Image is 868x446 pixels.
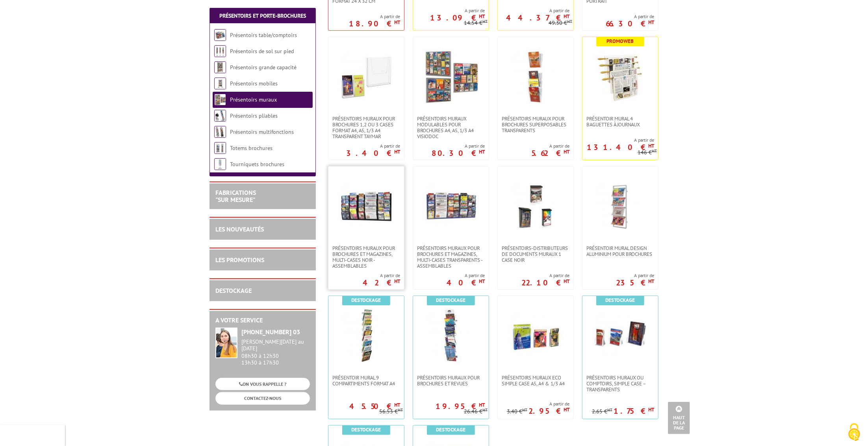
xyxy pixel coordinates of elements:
[214,126,226,138] img: Présentoirs multifonctions
[214,45,226,57] img: Présentoirs de sol sur pied
[606,13,654,20] span: A partir de
[214,61,226,73] img: Présentoirs grande capacité
[214,110,226,122] img: Présentoirs pliables
[328,375,404,387] a: PRÉSENTOIR MURAL 9 COMPARTIMENTS FORMAT A4
[417,375,485,387] span: PRÉSENTOIRS MURAUX POUR BROCHURES ET REVUES
[616,280,654,285] p: 235 €
[413,7,485,14] span: A partir de
[507,401,569,407] span: A partir de
[549,20,572,26] p: 49.30 €
[502,375,569,387] span: Présentoirs muraux Eco simple case A5, A4 & 1/3 A4
[230,128,294,135] a: Présentoirs multifonctions
[349,404,400,409] p: 45.50 €
[521,272,569,279] span: A partir de
[363,280,400,285] p: 42 €
[423,308,479,363] img: PRÉSENTOIRS MURAUX POUR BROCHURES ET REVUES
[668,402,690,434] a: Haut de la page
[339,49,394,104] img: PRÉSENTOIRS MURAUX POUR BROCHURES 1,2 OU 3 CASES FORMAT A4, A5, 1/3 A4 TRANSPARENT TAYMAR
[430,15,485,20] p: 13.09 €
[215,378,310,390] a: ON VOUS RAPPELLE ?
[413,245,489,269] a: PRÉSENTOIRS MURAUX POUR BROCHURES ET MAGAZINES, MULTI-CASES TRANSPARENTS - ASSEMBLABLES
[394,278,400,285] sup: HT
[214,94,226,105] img: Présentoirs muraux
[606,297,635,304] b: Destockage
[230,48,294,55] a: Présentoirs de sol sur pied
[479,402,485,408] sup: HT
[219,12,306,19] a: Présentoirs et Porte-brochures
[230,144,273,152] a: Totems brochures
[423,178,479,233] img: PRÉSENTOIRS MURAUX POUR BROCHURES ET MAGAZINES, MULTI-CASES TRANSPARENTS - ASSEMBLABLES
[394,148,400,155] sup: HT
[564,148,569,155] sup: HT
[346,143,400,149] span: A partir de
[214,78,226,89] img: Présentoirs mobiles
[230,64,297,71] a: Présentoirs grande capacité
[464,20,488,26] p: 14.54 €
[417,245,485,269] span: PRÉSENTOIRS MURAUX POUR BROCHURES ET MAGAZINES, MULTI-CASES TRANSPARENTS - ASSEMBLABLES
[648,19,654,26] sup: HT
[529,409,569,413] p: 2.95 €
[564,406,569,413] sup: HT
[363,272,400,279] span: A partir de
[482,407,488,413] sup: HT
[479,148,485,155] sup: HT
[582,375,658,392] a: PRÉSENTOIRS MURAUX OU COMPTOIRS, SIMPLE CASE – TRANSPARENTS
[215,225,264,233] a: LES NOUVEAUTÉS
[328,245,404,269] a: PRÉSENTOIRS MURAUX POUR BROCHURES ET MAGAZINES, MULTI-CASES NOIR - ASSEMBLABLES
[614,409,654,413] p: 1.75 €
[215,256,264,264] a: LES PROMOTIONS
[339,178,394,233] img: PRÉSENTOIRS MURAUX POUR BROCHURES ET MAGAZINES, MULTI-CASES NOIR - ASSEMBLABLES
[531,143,569,149] span: A partir de
[447,272,485,279] span: A partir de
[394,19,400,26] sup: HT
[593,178,648,233] img: PRÉSENTOIR MURAL DESIGN ALUMINIUM POUR BROCHURES
[432,143,485,149] span: A partir de
[432,151,485,155] p: 80.30 €
[230,96,277,103] a: Présentoirs muraux
[394,402,400,408] sup: HT
[648,142,654,149] sup: HT
[508,178,563,233] img: PRÉSENTOIRS-DISTRIBUTEURS DE DOCUMENTS MURAUX 1 CASE NOIR
[352,426,381,433] b: Destockage
[436,297,466,304] b: Destockage
[652,148,657,154] sup: HT
[436,404,485,409] p: 19.95 €
[464,409,488,415] p: 26.46 €
[498,116,573,133] a: PRÉSENTOIRS MURAUX POUR BROCHURES SUPERPOSABLES TRANSPARENTS
[508,49,563,104] img: PRÉSENTOIRS MURAUX POUR BROCHURES SUPERPOSABLES TRANSPARENTS
[607,38,634,44] b: Promoweb
[352,297,381,304] b: Destockage
[507,409,527,415] p: 3.40 €
[586,116,654,128] span: Présentoir mural 4 baguettes à journaux
[241,339,310,366] div: 08h30 à 12h30 13h30 à 17h30
[648,278,654,285] sup: HT
[328,116,404,139] a: PRÉSENTOIRS MURAUX POUR BROCHURES 1,2 OU 3 CASES FORMAT A4, A5, 1/3 A4 TRANSPARENT TAYMAR
[447,280,485,285] p: 40 €
[215,328,237,358] img: widget-service.jpg
[214,142,226,154] img: Totems brochures
[582,245,658,257] a: PRÉSENTOIR MURAL DESIGN ALUMINIUM POUR BROCHURES
[607,407,612,413] sup: HT
[417,116,485,139] span: Présentoirs muraux modulables pour brochures A4, A5, 1/3 A4 VISIODOC
[587,145,654,150] p: 131.40 €
[215,317,310,324] h2: A votre service
[593,308,648,363] img: PRÉSENTOIRS MURAUX OU COMPTOIRS, SIMPLE CASE – TRANSPARENTS
[844,422,864,442] img: Cookies (fenêtre modale)
[521,280,569,285] p: 22.10 €
[230,112,278,119] a: Présentoirs pliables
[506,15,569,20] p: 44.37 €
[398,407,403,413] sup: HT
[241,328,300,336] strong: [PHONE_NUMBER] 03
[498,375,573,387] a: Présentoirs muraux Eco simple case A5, A4 & 1/3 A4
[582,116,658,128] a: Présentoir mural 4 baguettes à journaux
[616,272,654,279] span: A partir de
[586,245,654,257] span: PRÉSENTOIR MURAL DESIGN ALUMINIUM POUR BROCHURES
[436,426,466,433] b: Destockage
[531,151,569,155] p: 5.62 €
[502,245,569,263] span: PRÉSENTOIRS-DISTRIBUTEURS DE DOCUMENTS MURAUX 1 CASE NOIR
[413,375,489,387] a: PRÉSENTOIRS MURAUX POUR BROCHURES ET REVUES
[230,161,284,168] a: Tourniquets brochures
[479,13,485,20] sup: HT
[339,308,394,363] img: PRÉSENTOIR MURAL 9 COMPARTIMENTS FORMAT A4
[332,245,400,269] span: PRÉSENTOIRS MURAUX POUR BROCHURES ET MAGAZINES, MULTI-CASES NOIR - ASSEMBLABLES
